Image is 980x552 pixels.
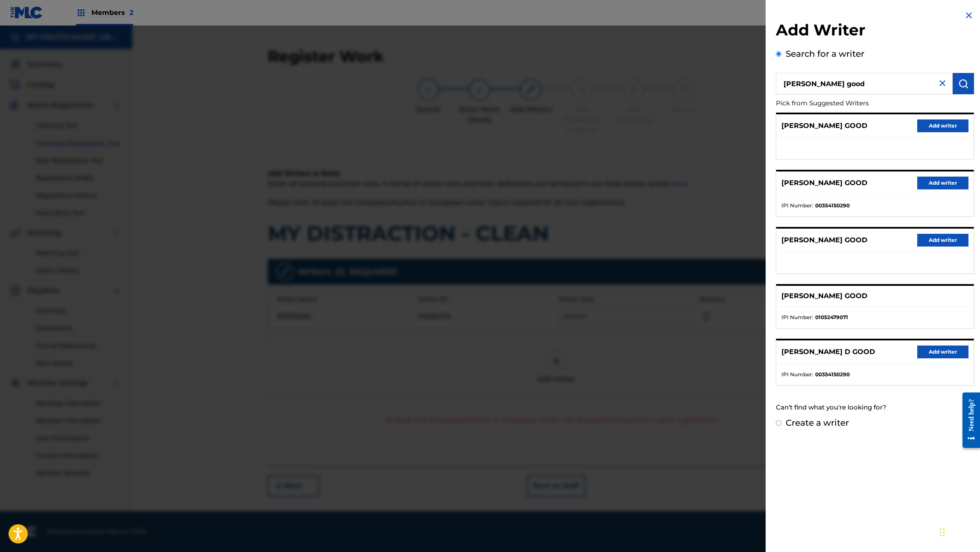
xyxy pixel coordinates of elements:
h2: Add Writer [776,20,974,42]
img: Search Works [958,78,968,89]
button: Add writer [917,234,968,247]
span: IPI Number : [781,371,813,378]
button: Add writer [917,177,968,189]
div: Drag [940,520,945,545]
span: IPI Number : [781,202,813,209]
p: [PERSON_NAME] GOOD [781,291,867,301]
label: Create a writer [786,418,849,428]
p: [PERSON_NAME] GOOD [781,121,867,131]
p: [PERSON_NAME] GOOD [781,235,867,245]
button: Add writer [917,119,968,132]
img: MLC Logo [10,6,43,19]
span: IPI Number : [781,314,813,321]
button: Add writer [917,346,968,358]
span: Members [91,8,133,17]
strong: 01052479071 [815,314,848,321]
div: Can't find what you're looking for? [776,398,974,417]
label: Search for a writer [786,49,864,59]
span: 2 [129,9,133,17]
strong: 00354150290 [815,371,850,378]
input: Search writer's name or IPI Number [776,73,953,94]
p: [PERSON_NAME] D GOOD [781,347,875,357]
img: close [937,78,948,88]
p: Pick from Suggested Writers [776,94,925,113]
img: Top Rightsholders [76,8,86,18]
strong: 00354150290 [815,202,850,209]
iframe: Chat Widget [937,511,980,552]
p: [PERSON_NAME] GOOD [781,178,867,188]
iframe: Resource Center [956,385,980,456]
